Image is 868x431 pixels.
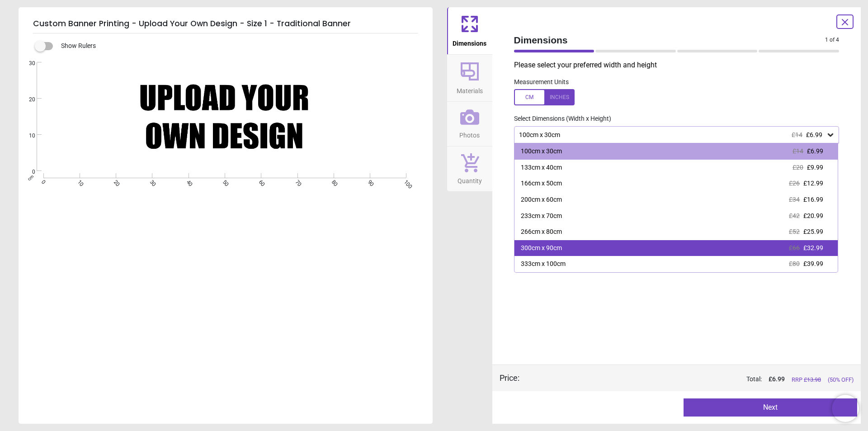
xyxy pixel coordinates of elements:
[514,33,826,47] span: Dimensions
[803,244,823,251] span: £32.99
[18,132,35,140] span: 10
[447,102,492,146] button: Photos
[803,180,823,187] span: £12.99
[521,147,562,156] div: 100cm x 30cm
[803,260,823,267] span: £39.99
[402,179,408,185] span: 100
[518,131,826,139] div: 100cm x 30cm
[257,179,263,185] span: 60
[789,180,800,187] span: £26
[789,212,800,219] span: £42
[521,260,566,269] div: 333cm x 100cm
[684,398,857,417] button: Next
[447,147,492,192] button: Quantity
[459,127,480,140] span: Photos
[33,14,418,33] h5: Custom Banner Printing - Upload Your Own Design - Size 1 - Traditional Banner
[793,147,803,155] span: £14
[330,179,335,185] span: 80
[789,228,800,235] span: £52
[514,60,847,70] p: Please select your preferred width and height
[453,35,486,48] span: Dimensions
[26,174,34,182] span: cm
[18,96,35,104] span: 20
[772,375,785,383] span: 6.99
[807,164,823,171] span: £9.99
[792,376,821,384] span: RRP
[803,212,823,219] span: £20.99
[793,164,803,171] span: £20
[825,36,839,44] span: 1 of 4
[828,376,854,384] span: (50% OFF)
[521,227,562,237] div: 266cm x 80cm
[39,179,45,185] span: 0
[221,179,226,185] span: 50
[803,196,823,203] span: £16.99
[521,179,562,188] div: 166cm x 50cm
[832,395,859,422] iframe: Brevo live chat
[514,78,569,87] label: Measurement Units
[500,372,519,384] div: Price :
[804,376,821,383] span: £ 13.98
[533,375,854,384] div: Total:
[18,60,35,67] span: 30
[366,179,372,185] span: 90
[293,179,299,185] span: 70
[521,195,562,204] div: 200cm x 60cm
[769,375,785,384] span: £
[75,179,81,185] span: 10
[789,260,800,267] span: £80
[447,7,492,54] button: Dimensions
[789,244,800,251] span: £66
[184,179,190,185] span: 40
[807,147,823,155] span: £6.99
[447,55,492,102] button: Materials
[521,212,562,221] div: 233cm x 70cm
[507,114,611,123] label: Select Dimensions (Width x Height)
[457,82,483,96] span: Materials
[18,168,35,176] span: 0
[803,228,823,235] span: £25.99
[789,196,800,203] span: £34
[458,172,482,186] span: Quantity
[792,131,802,138] span: £14
[521,244,562,253] div: 300cm x 90cm
[148,179,154,185] span: 30
[521,163,562,172] div: 133cm x 40cm
[806,131,822,138] span: £6.99
[112,179,118,185] span: 20
[40,41,433,52] div: Show Rulers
